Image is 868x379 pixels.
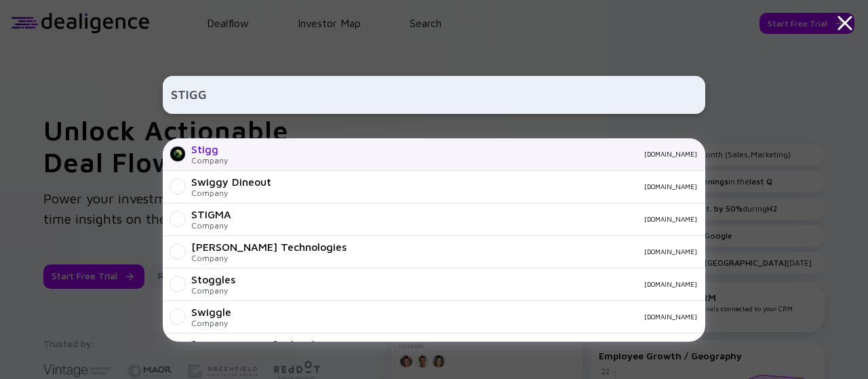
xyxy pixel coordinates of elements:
div: Stoggles [191,273,235,285]
div: Swiggy Dineout [191,176,271,188]
div: Company [191,220,231,231]
div: [DOMAIN_NAME] [242,215,697,223]
div: Stigg [191,143,228,155]
div: [DOMAIN_NAME] [246,280,697,288]
div: [DOMAIN_NAME] [239,150,697,158]
div: Swiggle [191,306,231,318]
div: [DOMAIN_NAME] [242,313,697,321]
div: [PERSON_NAME] EdTech [191,338,318,351]
div: Company [191,285,235,296]
div: [DOMAIN_NAME] [282,182,697,191]
div: Company [191,253,347,263]
div: [DOMAIN_NAME] [357,247,697,256]
div: Company [191,188,271,198]
div: Company [191,155,228,165]
div: Company [191,318,231,328]
div: STIGMA [191,208,231,220]
input: Search Company or Investor... [171,83,697,107]
div: [PERSON_NAME] Technologies [191,241,347,253]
